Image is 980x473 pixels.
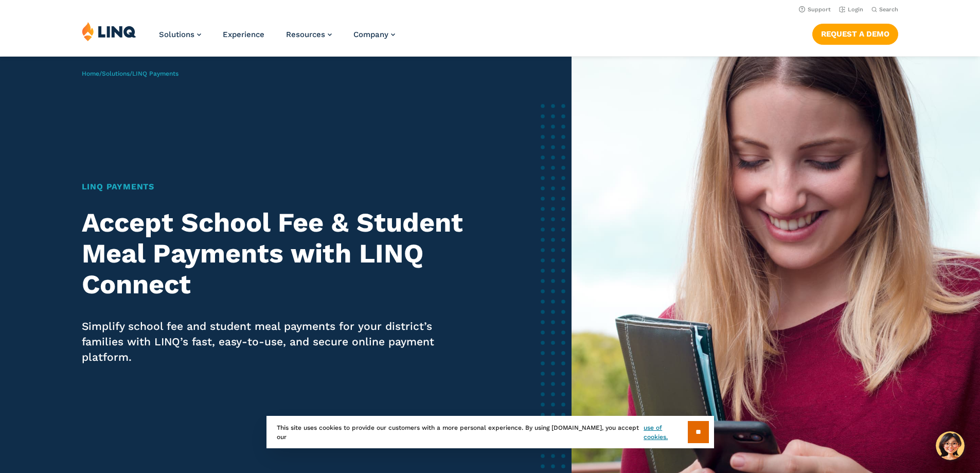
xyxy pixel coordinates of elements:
[812,24,898,44] a: Request a Demo
[223,30,264,39] a: Experience
[879,6,898,13] span: Search
[82,181,468,193] h1: LINQ Payments
[353,30,388,39] span: Company
[286,30,325,39] span: Resources
[82,22,136,41] img: LINQ | K‑12 Software
[266,416,714,448] div: This site uses cookies to provide our customers with a more personal experience. By using [DOMAIN...
[159,22,395,56] nav: Primary Navigation
[102,70,130,77] a: Solutions
[812,22,898,44] nav: Button Navigation
[82,207,468,300] h2: Accept School Fee & Student Meal Payments with LINQ Connect
[936,431,965,460] button: Hello, have a question? Let’s chat.
[353,30,395,39] a: Company
[82,70,179,77] span: / /
[644,423,687,442] a: use of cookies.
[159,30,194,39] span: Solutions
[871,6,898,13] button: Open Search Bar
[82,319,468,365] p: Simplify school fee and student meal payments for your district’s families with LINQ’s fast, easy...
[839,6,863,13] a: Login
[159,30,201,39] a: Solutions
[286,30,332,39] a: Resources
[799,6,831,13] a: Support
[82,70,99,77] a: Home
[132,70,179,77] span: LINQ Payments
